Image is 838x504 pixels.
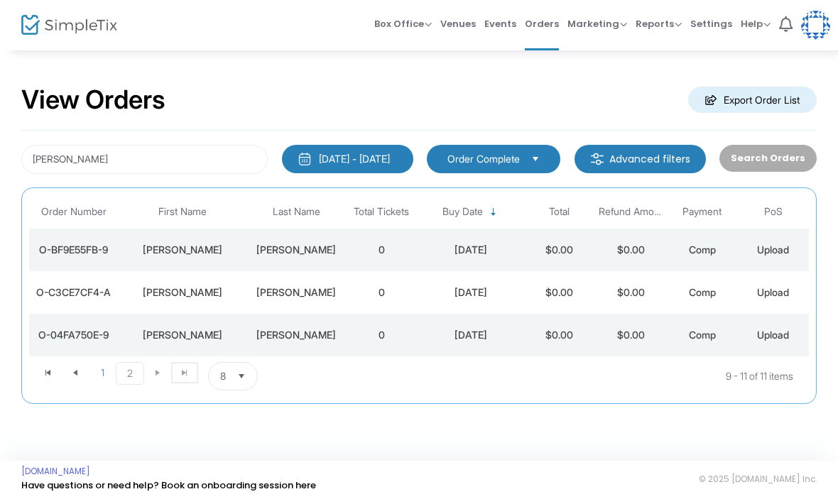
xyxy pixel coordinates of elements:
[35,363,62,384] span: Go to the first page
[636,18,682,31] span: Reports
[524,314,595,357] td: $0.00
[689,244,716,256] span: Comp
[121,243,242,258] div: Mackenzie
[741,18,771,31] span: Help
[440,6,476,43] span: Venues
[116,363,144,385] span: Page 2
[399,363,793,391] kendo-pager-info: 9 - 11 of 11 items
[484,6,516,43] span: Events
[250,286,342,300] div: Barrett
[488,207,499,219] span: Sortable
[21,146,268,175] input: Search by name, email, phone, order number, ip address, or last 4 digits of card
[420,329,520,343] div: 8/6/2024
[33,329,114,343] div: O-04FA750E-9
[524,196,595,229] th: Total
[33,243,114,258] div: O-BF9E55FB-9
[346,196,417,229] th: Total Tickets
[319,153,390,167] div: [DATE] - [DATE]
[346,314,417,357] td: 0
[21,85,165,116] h2: View Orders
[121,329,242,343] div: Mackenzie
[158,207,207,219] span: First Name
[420,286,520,300] div: 8/6/2024
[590,153,604,167] img: filter
[29,196,809,357] div: Data table
[689,287,716,299] span: Comp
[525,6,559,43] span: Orders
[21,466,90,478] a: [DOMAIN_NAME]
[524,272,595,314] td: $0.00
[250,243,342,258] div: Patterson
[689,329,716,341] span: Comp
[232,363,251,390] button: Select
[595,196,666,229] th: Refund Amount
[70,368,81,379] span: Go to the previous page
[682,207,722,219] span: Payment
[699,474,817,486] span: © 2025 [DOMAIN_NAME] Inc.
[346,272,417,314] td: 0
[567,18,627,31] span: Marketing
[220,370,226,384] span: 8
[33,286,114,300] div: O-C3CE7CF4-A
[447,153,520,167] span: Order Complete
[43,368,54,379] span: Go to the first page
[62,363,89,384] span: Go to the previous page
[121,286,242,300] div: Mackenzie
[282,146,413,174] button: [DATE] - [DATE]
[757,329,789,341] span: Upload
[524,229,595,272] td: $0.00
[346,229,417,272] td: 0
[89,363,116,384] span: Page 1
[250,329,342,343] div: Flesher
[298,153,312,167] img: monthly
[757,287,789,299] span: Upload
[420,243,520,258] div: 8/6/2024
[688,87,817,114] m-button: Export Order List
[690,6,732,43] span: Settings
[526,152,545,168] button: Select
[595,314,666,357] td: $0.00
[595,272,666,314] td: $0.00
[273,207,320,219] span: Last Name
[595,229,666,272] td: $0.00
[575,146,706,174] m-button: Advanced filters
[21,479,316,493] a: Have questions or need help? Book an onboarding session here
[764,207,783,219] span: PoS
[41,207,107,219] span: Order Number
[442,207,483,219] span: Buy Date
[757,244,789,256] span: Upload
[374,18,432,31] span: Box Office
